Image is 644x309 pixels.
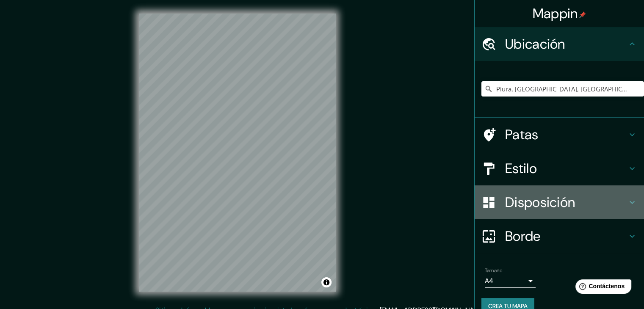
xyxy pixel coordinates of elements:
font: Estilo [505,160,537,177]
input: Elige tu ciudad o zona [481,81,644,97]
button: Activar o desactivar atribución [321,277,332,287]
font: Mappin [533,5,578,22]
div: Borde [475,219,644,253]
font: Borde [505,227,541,245]
font: Tamaño [485,267,502,274]
iframe: Lanzador de widgets de ayuda [569,276,635,300]
img: pin-icon.png [579,11,586,18]
div: A4 [485,274,536,288]
font: Disposición [505,193,575,211]
div: Disposición [475,185,644,219]
font: A4 [485,276,493,285]
div: Estilo [475,152,644,185]
div: Patas [475,118,644,152]
font: Patas [505,126,539,143]
font: Ubicación [505,35,565,53]
div: Ubicación [475,27,644,61]
canvas: Mapa [139,14,336,292]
